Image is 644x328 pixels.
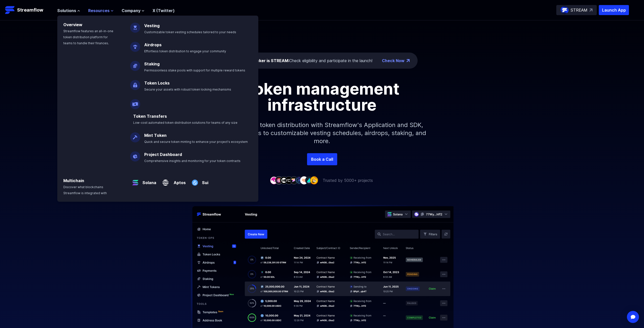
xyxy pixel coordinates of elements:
[130,95,140,109] img: Payroll
[407,59,410,62] img: top-right-arrow.png
[144,49,226,53] span: Effortless token distribution to engage your community
[140,176,156,186] a: Solana
[5,5,15,15] img: Streamflow Logo
[280,176,288,184] img: company-3
[57,8,80,14] button: Solutions
[133,121,237,125] span: Low-cost automated token distribution solutions for teams of any size
[307,153,337,165] a: Book a Call
[144,30,236,34] span: Customizable token vesting schedules tailored to your needs
[270,176,278,184] img: company-1
[200,176,208,186] a: Sui
[556,5,597,15] a: STREAM
[290,176,298,184] img: company-5
[310,176,318,184] img: company-9
[130,128,140,142] img: Mint Token
[63,185,107,195] span: Discover what blockchains Streamflow is integrated with
[300,176,308,184] img: company-7
[57,8,76,14] span: Solutions
[561,6,569,14] img: streamflow-logo-circle.png
[63,29,113,45] span: Streamflow features an all-in-one token distribution platform for teams to handle their finances.
[144,80,170,86] a: Token Locks
[144,61,160,66] a: Staking
[63,178,84,183] a: Multichain
[160,174,171,188] img: Aptos
[190,174,200,188] img: Sui
[144,68,245,72] span: Permissionless stake pools with support for multiple reward tokens
[130,76,140,90] img: Token Locks
[144,23,160,28] a: Vesting
[323,177,373,183] p: Trusted by 5000+ projects
[171,176,186,186] a: Aptos
[88,8,110,14] span: Resources
[88,8,114,14] button: Resources
[122,8,140,14] span: Company
[144,140,248,144] span: Quick and secure token minting to enhance your project's ecosystem
[285,176,293,184] img: company-4
[130,147,140,161] img: Project Dashboard
[144,159,240,163] span: Comprehensive insights and monitoring for your token contracts
[382,58,405,64] a: Check Now
[130,38,140,52] img: Airdrops
[144,42,162,47] a: Airdrops
[295,176,303,184] img: company-6
[627,311,639,323] div: Open Intercom Messenger
[245,58,289,63] span: The ticker is STREAM:
[275,176,283,184] img: company-2
[5,5,52,15] a: Streamflow
[214,113,430,153] p: Simplify your token distribution with Streamflow's Application and SDK, offering access to custom...
[245,58,372,64] div: Check eligibility and participate in the launch!
[144,88,231,91] span: Secure your assets with robust token locking mechanisms
[133,114,167,119] a: Token Transfers
[130,57,140,71] img: Staking
[571,7,587,13] p: STREAM
[130,19,140,33] img: Vesting
[599,5,629,15] button: Launch App
[209,81,435,113] h1: Token management infrastructure
[17,7,43,14] p: Streamflow
[305,176,313,184] img: company-8
[130,174,140,188] img: Solana
[63,22,82,27] a: Overview
[122,8,144,14] button: Company
[589,9,592,12] img: top-right-arrow.svg
[144,152,182,157] a: Project Dashboard
[144,133,167,138] a: Mint Token
[153,8,175,13] a: X (Twitter)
